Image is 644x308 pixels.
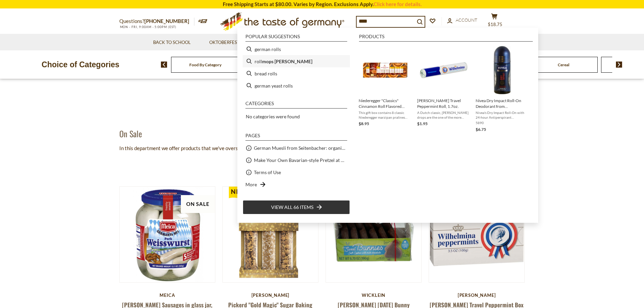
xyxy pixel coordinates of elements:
a: Terms of Use [254,168,281,176]
img: Wicklein Easter Bunny Chocolate Glazed Cookies, 6.7 oz - SALE [326,187,422,282]
li: Terms of Use [243,166,350,179]
li: Nivea Dry Impact Roll-On Deodorant from Germany 1.75 fl.oz [473,43,531,136]
h1: On Sale [119,128,142,139]
a: Food By Category [189,62,221,67]
img: Wilhelmina Peppermint Roll [419,46,468,95]
button: $18.75 [484,13,505,30]
li: Make Your Own Bavarian-style Pretzel at Home [243,154,350,166]
p: In this department we offer products that we've overstocked or which approach the best by date at... [119,144,525,152]
a: Account [447,17,477,24]
a: Click here for details. [374,1,422,7]
a: German Muesli from Seitenbacher: organic and natural food at its best. [254,144,347,152]
li: german rolls [243,43,350,55]
a: Oktoberfest [209,39,244,46]
span: View all 66 items [271,204,313,211]
li: German Muesli from Seitenbacher: organic and natural food at its best. [243,142,350,154]
span: 5890 [476,120,529,125]
span: No categories were found [246,114,300,119]
li: Products [359,34,533,42]
span: Account [456,17,477,23]
li: Pages [245,133,347,141]
div: Meica [119,292,216,298]
span: [PERSON_NAME] Travel Peppermint Roll, 1.7oz. [417,98,470,109]
span: A Dutch classic, [PERSON_NAME] drops are the one of the more famous peppermints hailing from [GEO... [417,110,470,120]
span: Niederegger "Classics" Cinnamon Roll Flavored Marzipan Pralines in Gift Box, 8pc, 100g [359,98,412,109]
li: german yeast rolls [243,79,350,92]
img: Niederegger Classic Cinnamon Roll Marzipan Pralines in Gift Box [361,46,410,95]
a: Nivea Dry Impact Roll-On Deodorant from [GEOGRAPHIC_DATA] 1.75 fl.ozNivea's Dry Impact Roll-On wi... [476,46,529,133]
span: Nivea's Dry Impact Roll-On with 24-hour Antiperspirant protection, keeps you dry all day long. It... [476,110,529,120]
a: Wilhelmina Peppermint Roll[PERSON_NAME] Travel Peppermint Roll, 1.7oz.A Dutch classic, [PERSON_NA... [417,46,470,133]
img: Wilhelmina Travel Peppermint Box 3.5 oz. - SALE [429,187,525,282]
span: Nivea Dry Impact Roll-On Deodorant from [GEOGRAPHIC_DATA] 1.75 fl.oz [476,98,529,109]
p: Questions? [119,17,194,26]
span: $1.95 [417,121,428,126]
li: Niederegger "Classics" Cinnamon Roll Flavored Marzipan Pralines in Gift Box, 8pc, 100g [356,43,414,136]
a: Back to School [153,39,191,46]
b: mops [PERSON_NAME] [262,57,312,65]
li: bread rolls [243,67,350,79]
img: Pickerd "Gold Magic" Sugar Baking Decoration, 3 pack, 70g [223,187,318,282]
div: [PERSON_NAME] [429,292,525,298]
span: $6.75 [476,127,486,132]
img: previous arrow [161,62,167,68]
a: Cereal [558,62,569,67]
span: MON - FRI, 9:00AM - 5:00PM (EST) [119,25,177,29]
li: View all 66 items [243,200,350,214]
a: Niederegger Classic Cinnamon Roll Marzipan Pralines in Gift BoxNiederegger "Classics" Cinnamon Ro... [359,46,412,133]
li: Categories [245,101,347,109]
div: Instant Search Results [237,28,538,222]
li: Wilhelmina Travel Peppermint Roll, 1.7oz. [414,43,473,136]
li: More [243,179,350,191]
img: Meica Weisswurst Sausages in glass jar, 12 oz. - SALE [120,187,215,282]
a: [PHONE_NUMBER] [144,18,189,24]
div: Wicklein [326,292,422,298]
span: $8.95 [359,121,369,126]
img: next arrow [616,62,622,68]
span: $18.75 [488,22,502,27]
div: [PERSON_NAME] [222,292,319,298]
li: Popular suggestions [245,34,347,42]
span: This gift box contains 8 classic Niederegger marzipan pralines (total 100g) infused with cinnamon... [359,110,412,120]
li: rollmops herring [243,55,350,67]
a: Make Your Own Bavarian-style Pretzel at Home [254,156,347,164]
